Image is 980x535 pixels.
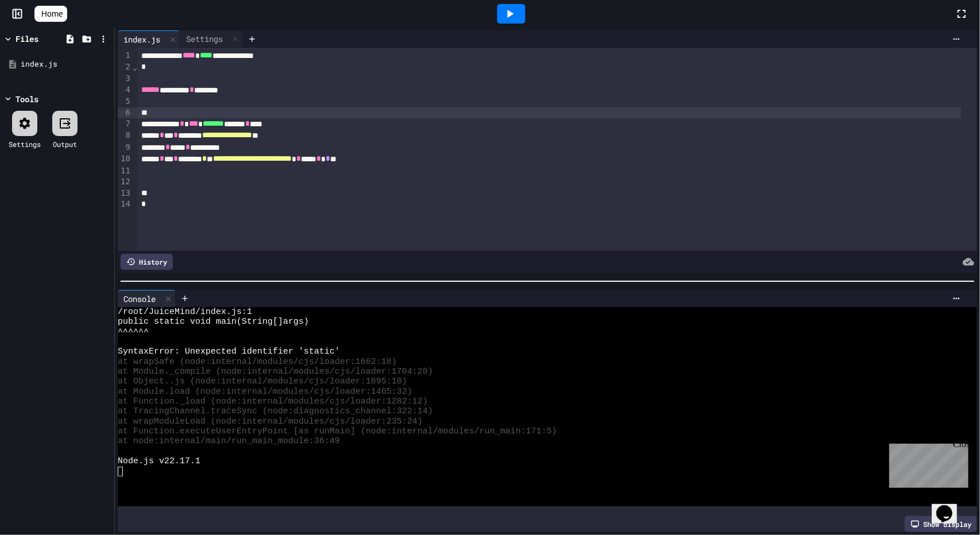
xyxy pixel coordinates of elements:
div: Tools [16,93,38,105]
div: Settings [180,33,228,45]
div: 4 [118,84,132,96]
span: at Object..js (node:internal/modules/cjs/loader:1895:10) [118,377,407,386]
span: Node.js v22.17.1 [118,456,200,466]
span: at wrapModuleLoad (node:internal/modules/cjs/loader:235:24) [118,417,423,427]
span: at wrapSafe (node:internal/modules/cjs/loader:1662:18) [118,357,397,367]
div: 8 [118,130,132,141]
div: Output [53,139,77,149]
div: index.js [118,33,166,45]
span: at TracingChannel.traceSync (node:diagnostics_channel:322:14) [118,406,433,416]
div: 3 [118,73,132,84]
div: History [121,254,173,270]
div: 12 [118,176,132,188]
div: Settings [180,30,243,48]
div: Console [118,290,176,307]
span: Home [41,8,63,20]
a: Home [34,6,67,22]
div: 9 [118,142,132,153]
span: at Function.executeUserEntryPoint [as runMain] (node:internal/modules/run_main:171:5) [118,427,557,436]
span: at Module.load (node:internal/modules/cjs/loader:1465:32) [118,387,412,397]
div: Console [118,293,161,305]
div: 13 [118,188,132,199]
div: index.js [21,59,110,70]
div: 1 [118,50,132,61]
div: 11 [118,165,132,177]
span: at Module._compile (node:internal/modules/cjs/loader:1704:20) [118,367,433,377]
span: SyntaxError: Unexpected identifier 'static' [118,347,340,356]
span: at node:internal/main/run_main_module:36:49 [118,436,340,446]
div: 5 [118,96,132,107]
div: Show display [905,516,977,532]
iframe: chat widget [885,439,969,488]
span: Fold line [132,63,138,72]
div: 6 [118,107,132,119]
span: /root/JuiceMind/index.js:1 [118,307,252,317]
div: Chat with us now!Close [5,5,79,73]
div: Files [16,33,38,45]
span: at Function._load (node:internal/modules/cjs/loader:1282:12) [118,397,428,406]
span: public static void main(String[]args) [118,317,309,327]
iframe: chat widget [932,489,969,524]
div: 7 [118,118,132,130]
div: 14 [118,199,132,210]
span: ^^^^^^ [118,327,149,337]
div: 10 [118,153,132,165]
div: 2 [118,61,132,73]
div: index.js [118,30,180,48]
div: Settings [9,139,41,149]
